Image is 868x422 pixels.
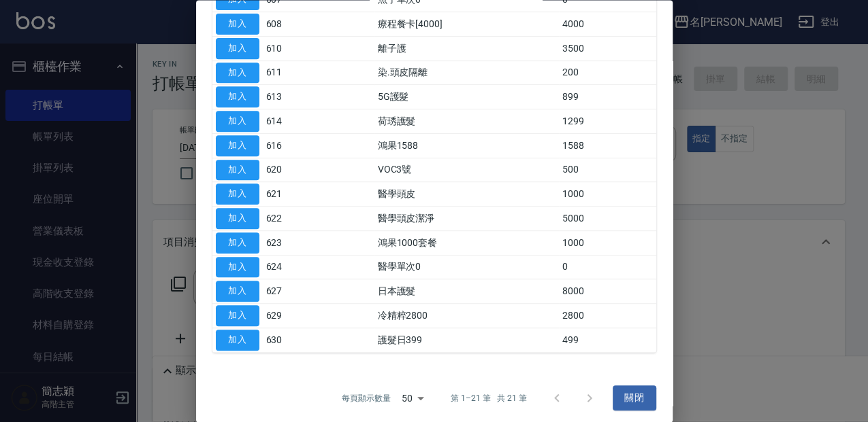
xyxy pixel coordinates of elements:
td: 醫學頭皮潔淨 [374,207,560,231]
td: 冷精粹2800 [374,304,560,328]
td: 629 [263,304,319,328]
button: 加入 [216,232,259,253]
button: 加入 [216,281,259,302]
td: 624 [263,256,319,280]
td: 4000 [559,12,656,37]
td: 627 [263,279,319,304]
td: 5000 [559,207,656,231]
td: 離子護 [374,37,560,61]
td: 610 [263,37,319,61]
td: 616 [263,134,319,158]
p: 第 1–21 筆 共 21 筆 [451,392,526,404]
td: 染.頭皮隔離 [374,61,560,86]
button: 加入 [216,209,259,230]
td: 622 [263,207,319,231]
td: 醫學單次0 [374,256,560,280]
td: 護髮日399 [374,328,560,353]
td: 鴻果1588 [374,134,560,158]
button: 加入 [216,14,259,35]
td: 608 [263,12,319,37]
td: 5G護髮 [374,85,560,109]
td: 2800 [559,304,656,328]
td: 療程餐卡[4000] [374,12,560,37]
td: 613 [263,85,319,109]
button: 加入 [216,63,259,84]
td: 0 [559,256,656,280]
td: VOC3號 [374,158,560,183]
td: 620 [263,158,319,183]
td: 8000 [559,279,656,304]
button: 加入 [216,160,259,181]
button: 關閉 [613,386,656,411]
td: 日本護髮 [374,279,560,304]
td: 500 [559,158,656,183]
button: 加入 [216,330,259,351]
td: 鴻果1000套餐 [374,231,560,256]
button: 加入 [216,111,259,133]
p: 每頁顯示數量 [342,392,391,404]
td: 630 [263,328,319,353]
td: 3500 [559,37,656,61]
button: 加入 [216,184,259,205]
td: 200 [559,61,656,86]
button: 加入 [216,87,259,108]
td: 621 [263,182,319,207]
td: 1000 [559,182,656,207]
td: 1299 [559,109,656,134]
td: 醫學頭皮 [374,182,560,207]
td: 1588 [559,134,656,158]
button: 加入 [216,38,259,59]
button: 加入 [216,135,259,156]
button: 加入 [216,257,259,278]
td: 荷琇護髮 [374,109,560,134]
div: 50 [396,380,429,417]
td: 611 [263,61,319,86]
td: 614 [263,109,319,134]
td: 1000 [559,231,656,256]
td: 499 [559,328,656,353]
td: 899 [559,85,656,109]
td: 623 [263,231,319,256]
button: 加入 [216,306,259,327]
